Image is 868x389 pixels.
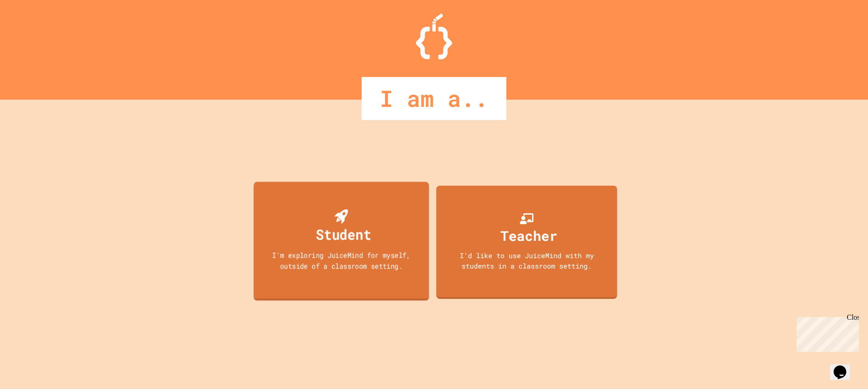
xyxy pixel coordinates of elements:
div: I'm exploring JuiceMind for myself, outside of a classroom setting. [262,250,420,271]
div: I am a.. [362,77,506,120]
iframe: chat widget [793,313,859,352]
div: Student [316,223,371,245]
div: I'd like to use JuiceMind with my students in a classroom setting. [445,250,608,271]
iframe: chat widget [830,353,859,380]
div: Chat with us now!Close [4,4,62,58]
img: Logo.svg [416,14,452,59]
div: Teacher [500,226,557,246]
